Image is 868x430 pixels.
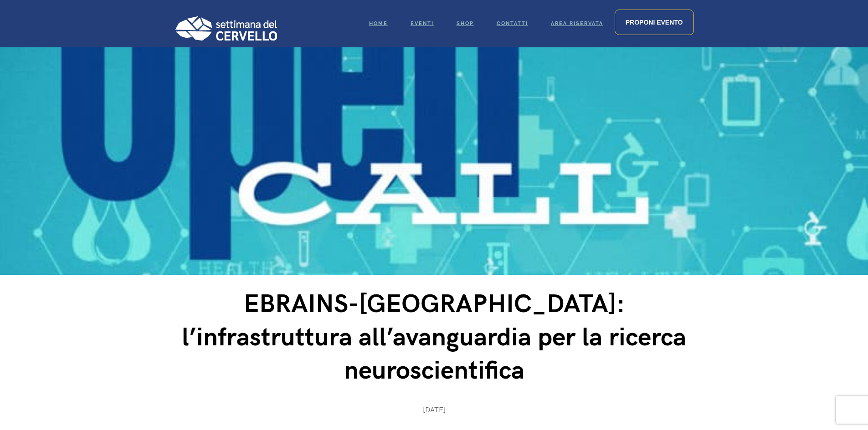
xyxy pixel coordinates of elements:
[457,20,474,26] span: Shop
[369,20,388,26] span: Home
[411,20,434,26] span: Eventi
[615,10,694,35] a: Proponi evento
[551,20,603,26] span: Area Riservata
[423,406,446,415] span: [DATE]
[175,16,277,40] img: Logo
[497,20,528,26] span: Contatti
[626,19,683,26] span: Proponi evento
[175,288,694,388] h1: EBRAINS-[GEOGRAPHIC_DATA]: l’infrastruttura all’avanguardia per la ricerca neuroscientifica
